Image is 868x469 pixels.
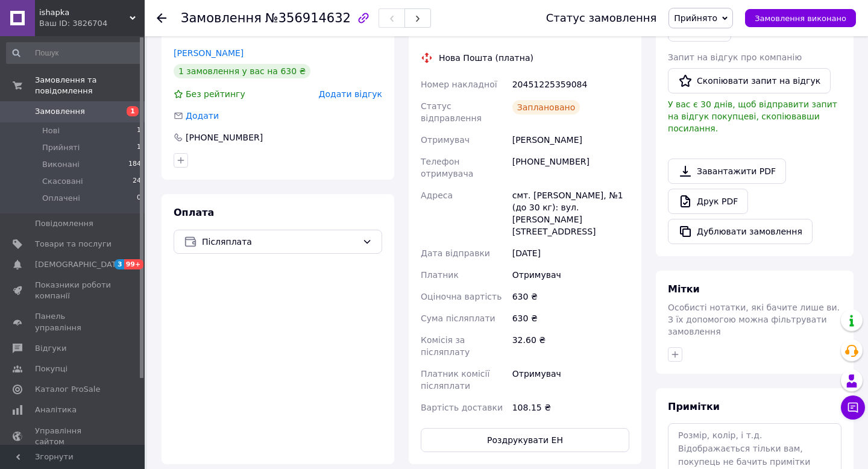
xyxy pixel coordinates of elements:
div: [PHONE_NUMBER] [510,151,632,184]
span: Аналітика [35,404,77,415]
span: Оплата [174,207,214,218]
span: 0 [137,193,141,204]
span: Повідомлення [35,218,93,229]
div: Ваш ID: 3826704 [39,18,145,29]
span: 1 [137,142,141,153]
span: Адреса [421,190,453,200]
div: 32.60 ₴ [510,329,632,363]
div: [DATE] [510,242,632,264]
span: Каталог ProSale [35,384,100,395]
span: У вас є 30 днів, щоб відправити запит на відгук покупцеві, скопіювавши посилання. [668,99,837,133]
div: 108.15 ₴ [510,397,632,418]
button: Скопіювати запит на відгук [668,68,831,93]
button: Роздрукувати ЕН [421,428,629,452]
span: Мітки [668,283,700,295]
div: 630 ₴ [510,307,632,329]
span: Замовлення [181,11,262,25]
div: [PHONE_NUMBER] [184,131,264,143]
span: Телефон отримувача [421,157,473,178]
span: Замовлення [35,106,85,117]
span: Виконані [42,159,80,170]
div: смт. [PERSON_NAME], №1 (до 30 кг): вул. [PERSON_NAME][STREET_ADDRESS] [510,184,632,242]
a: Друк PDF [668,189,748,214]
span: Додати відгук [319,89,382,99]
span: Примітки [668,401,720,412]
div: Отримувач [510,363,632,397]
span: Показники роботи компанії [35,280,112,301]
span: Оціночна вартість [421,292,502,301]
span: Платник [421,270,459,280]
div: Повернутися назад [157,12,166,24]
input: Пошук [6,42,142,64]
div: 1 замовлення у вас на 630 ₴ [174,64,310,78]
a: [PERSON_NAME] [174,48,244,58]
button: Чат з покупцем [841,395,865,420]
span: Комісія за післяплату [421,335,470,357]
a: Завантажити PDF [668,159,786,184]
span: Післяплата [202,235,357,248]
span: Прийняті [42,142,80,153]
div: Статус замовлення [546,12,657,24]
span: Без рейтингу [186,89,245,99]
span: 184 [128,159,141,170]
span: Покупці [35,364,68,374]
div: Нова Пошта (платна) [436,52,536,64]
span: ishapka [39,7,130,18]
span: Номер накладної [421,80,497,89]
span: Замовлення та повідомлення [35,75,145,96]
span: Платник комісії післяплати [421,369,489,391]
span: Дата відправки [421,248,490,258]
span: Управління сайтом [35,426,112,447]
span: Вартість доставки [421,403,503,412]
span: №356914632 [265,11,351,25]
span: Товари та послуги [35,239,112,250]
span: Нові [42,125,60,136]
span: Замовлення виконано [755,14,846,23]
span: Оплачені [42,193,80,204]
div: 20451225359084 [510,74,632,95]
span: 1 [137,125,141,136]
span: Запит на відгук про компанію [668,52,802,62]
span: 3 [115,259,124,269]
span: Додати [186,111,219,121]
span: Відгуки [35,343,66,354]
div: 630 ₴ [510,286,632,307]
div: [PERSON_NAME] [510,129,632,151]
button: Замовлення виконано [745,9,856,27]
button: Дублювати замовлення [668,219,813,244]
span: Скасовані [42,176,83,187]
span: 1 [127,106,139,116]
span: [DEMOGRAPHIC_DATA] [35,259,124,270]
span: Статус відправлення [421,101,482,123]
div: Отримувач [510,264,632,286]
span: Панель управління [35,311,112,333]
span: Особисті нотатки, які бачите лише ви. З їх допомогою можна фільтрувати замовлення [668,303,840,336]
span: Прийнято [674,13,717,23]
span: Сума післяплати [421,313,495,323]
span: 24 [133,176,141,187]
span: 99+ [124,259,144,269]
div: Заплановано [512,100,580,115]
span: Отримувач [421,135,470,145]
